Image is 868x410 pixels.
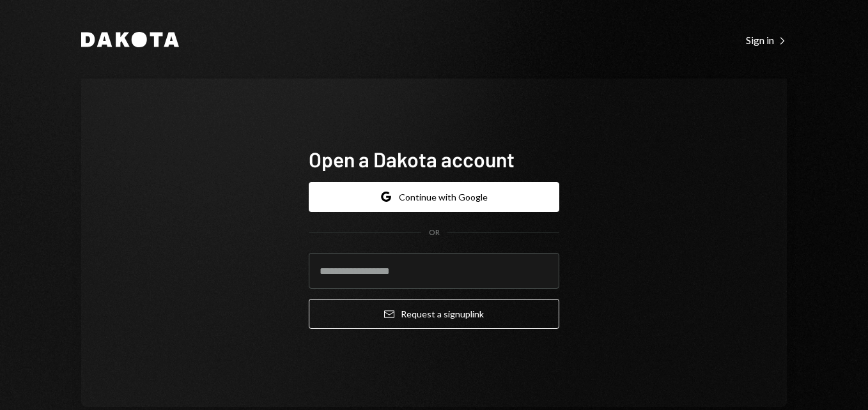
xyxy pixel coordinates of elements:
button: Continue with Google [309,182,559,212]
div: OR [429,227,440,238]
h1: Open a Dakota account [309,146,559,172]
a: Sign in [746,33,787,47]
button: Request a signuplink [309,299,559,329]
div: Sign in [746,34,787,47]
